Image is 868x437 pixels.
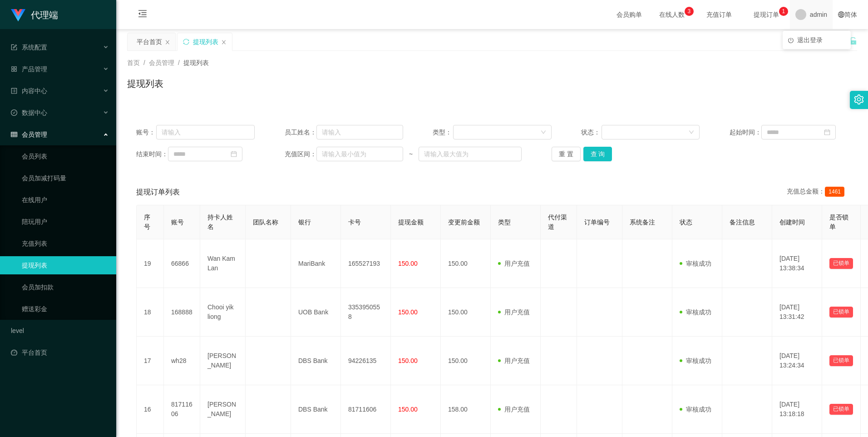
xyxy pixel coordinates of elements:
[178,59,180,66] span: /
[730,128,761,137] span: 起始时间：
[171,218,184,226] span: 账号
[341,239,391,288] td: 165527193
[680,357,711,364] span: 审核成功
[316,147,403,161] input: 请输入最小值为
[136,149,168,159] span: 结束时间：
[136,187,180,198] span: 提现订单列表
[22,256,109,274] a: 提现列表
[689,129,694,136] i: 图标: down
[291,239,341,288] td: MariBank
[341,385,391,434] td: 81711606
[164,239,200,288] td: 66866
[772,288,822,337] td: [DATE] 13:31:42
[772,239,822,288] td: [DATE] 13:38:34
[183,39,189,45] i: 图标: sync
[680,308,711,316] span: 审核成功
[200,385,246,434] td: [PERSON_NAME]
[498,218,511,226] span: 类型
[11,109,47,116] span: 数据中心
[441,385,491,434] td: 158.00
[231,151,237,157] i: 图标: calendar
[137,288,164,337] td: 18
[22,147,109,165] a: 会员列表
[221,40,227,45] i: 图标: close
[680,406,711,413] span: 审核成功
[541,129,546,136] i: 图标: down
[829,355,853,366] button: 已锁单
[22,234,109,253] a: 充值列表
[200,337,246,385] td: [PERSON_NAME]
[200,239,246,288] td: Wan Kam Lan
[398,406,418,413] span: 150.00
[200,288,246,337] td: Chooi yik liong
[193,33,218,50] div: 提现列表
[156,125,255,139] input: 请输入
[127,59,140,66] span: 首页
[341,337,391,385] td: 94226135
[11,44,47,51] span: 系统配置
[788,38,794,43] i: 图标: poweroff
[772,385,822,434] td: [DATE] 13:18:18
[584,218,610,226] span: 订单编号
[854,94,864,104] i: 图标: setting
[22,169,109,187] a: 会员加减打码量
[448,218,480,226] span: 变更前金额
[298,218,311,226] span: 银行
[824,129,830,135] i: 图标: calendar
[137,239,164,288] td: 19
[164,337,200,385] td: wh28
[11,44,17,50] i: 图标: form
[253,218,278,226] span: 团队名称
[825,187,844,197] span: 1461
[11,11,58,18] a: 代理端
[441,239,491,288] td: 150.00
[398,357,418,364] span: 150.00
[498,357,530,364] span: 用户充值
[849,37,857,45] i: 图标: unlock
[630,218,655,226] span: 系统备注
[779,218,805,226] span: 创建时间
[136,128,156,137] span: 账号：
[779,7,788,16] sup: 1
[207,214,233,230] span: 持卡人姓名
[291,385,341,434] td: DBS Bank
[164,385,200,434] td: 81711606
[398,260,418,267] span: 150.00
[341,288,391,337] td: 3353950558
[11,9,25,22] img: logo.9652507e.png
[680,218,692,226] span: 状态
[149,59,174,66] span: 会员管理
[316,125,403,139] input: 请输入
[688,7,691,16] p: 3
[581,128,602,137] span: 状态：
[31,0,58,30] h1: 代理端
[22,300,109,318] a: 赠送彩金
[137,385,164,434] td: 16
[583,147,612,161] button: 查 询
[838,11,844,18] i: 图标: global
[11,65,47,73] span: 产品管理
[291,288,341,337] td: UOB Bank
[772,337,822,385] td: [DATE] 13:24:34
[143,59,145,66] span: /
[127,0,158,30] i: 图标: menu-fold
[22,213,109,231] a: 陪玩用户
[787,187,848,198] div: 充值总金额：
[398,218,424,226] span: 提现金额
[552,147,581,161] button: 重 置
[144,214,150,230] span: 序号
[285,149,316,159] span: 充值区间：
[11,66,17,72] i: 图标: appstore-o
[829,404,853,415] button: 已锁单
[441,288,491,337] td: 150.00
[22,191,109,209] a: 在线用户
[441,337,491,385] td: 150.00
[498,308,530,316] span: 用户充值
[829,258,853,269] button: 已锁单
[829,307,853,318] button: 已锁单
[829,214,848,230] span: 是否锁单
[127,77,163,90] h1: 提现列表
[498,406,530,413] span: 用户充值
[348,218,361,226] span: 卡号
[433,128,453,137] span: 类型：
